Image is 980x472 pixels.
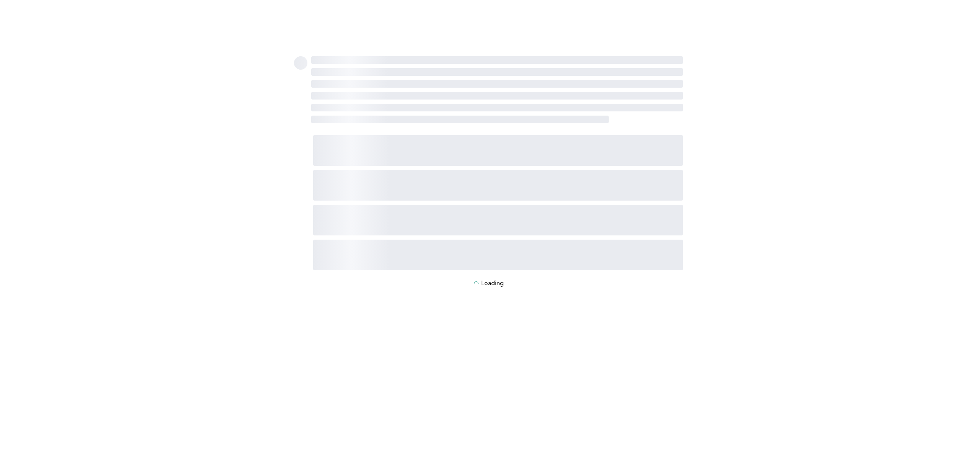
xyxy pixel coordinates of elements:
[311,68,683,76] span: ‌
[313,240,683,270] span: ‌
[311,104,683,111] span: ‌
[313,170,683,201] span: ‌
[311,116,609,123] span: ‌
[311,56,683,64] span: ‌
[311,80,683,88] span: ‌
[311,92,683,100] span: ‌
[313,205,683,235] span: ‌
[294,56,307,70] span: ‌
[481,280,504,287] p: Loading
[313,135,683,166] span: ‌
